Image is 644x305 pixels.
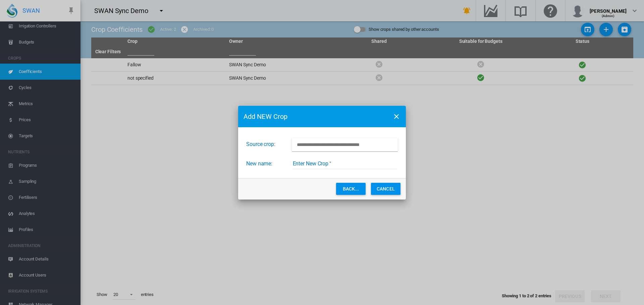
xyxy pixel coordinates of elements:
[246,141,292,148] label: Source crop:
[238,106,406,200] md-dialog: Create NEW ...
[244,112,388,121] span: Add NEW Crop
[392,112,400,121] md-icon: icon-close
[246,160,292,167] label: New name:
[292,138,398,151] input: Choose Shared Crop from other account
[390,110,403,123] button: icon-close
[292,159,397,169] input: Enter New Crop
[336,183,366,195] button: BACK...
[371,183,400,195] button: Cancel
